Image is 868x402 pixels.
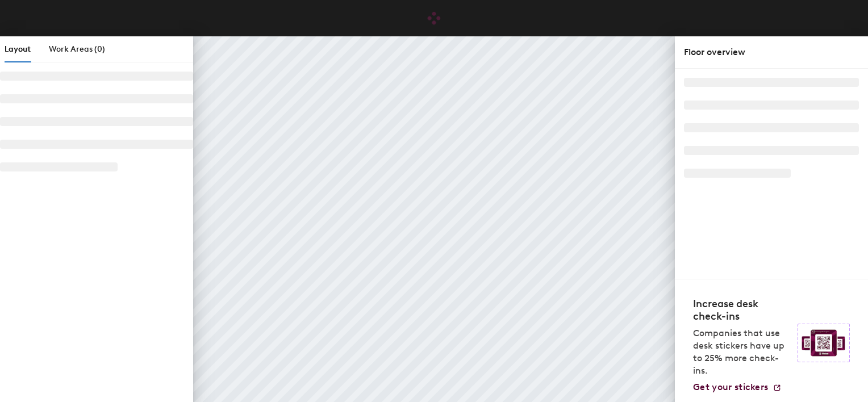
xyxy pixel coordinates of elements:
[684,45,859,59] div: Floor overview
[798,324,850,362] img: Sticker logo
[693,327,791,377] p: Companies that use desk stickers have up to 25% more check-ins.
[693,382,782,393] a: Get your stickers
[693,382,768,392] span: Get your stickers
[5,44,31,54] span: Layout
[693,298,791,323] h4: Increase desk check-ins
[49,44,105,54] span: Work Areas (0)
